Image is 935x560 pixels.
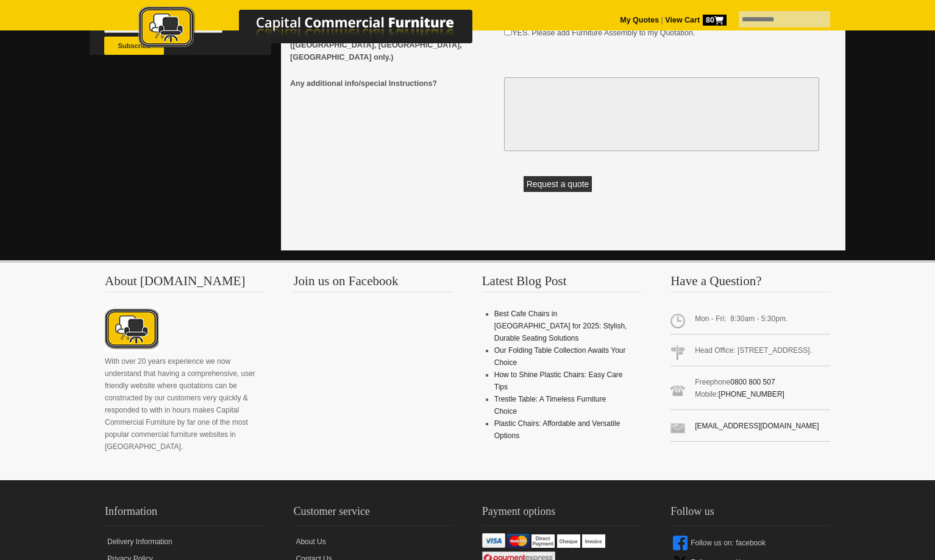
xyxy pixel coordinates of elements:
[494,419,620,440] a: Plastic Chairs: Affordable and Versatile Options
[482,502,642,526] h2: Payment options
[620,16,659,24] a: My Quotes
[105,275,265,292] h3: About [DOMAIN_NAME]
[670,275,830,292] h3: Have a Question?
[290,77,498,90] span: Any additional info/special Instructions?
[293,533,453,550] a: About Us
[512,29,695,37] label: YES. Please add Furniture Assembly to my Quotation.
[531,534,555,547] img: Direct Payment
[105,502,265,526] h2: Information
[557,534,580,547] img: Cheque
[293,502,453,526] h2: Customer service
[494,370,623,391] a: How to Shine Plastic Chairs: Easy Care Tips
[663,16,727,24] a: View Cart80
[703,15,727,26] span: 80
[105,533,265,550] a: Delivery Information
[670,308,830,335] span: Mon - Fri: 8:30am - 5:30pm.
[524,176,592,192] button: Request a quote
[670,371,830,410] span: Freephone Mobile:
[105,308,158,352] img: About CCFNZ Logo
[293,308,452,442] iframe: fb:page Facebook Social Plugin
[105,355,265,453] p: With over 20 years experience we now understand that having a comprehensive, user friendly websit...
[582,534,605,547] img: Invoice
[105,6,531,51] img: Capital Commercial Furniture Logo
[104,37,164,55] button: Subscribe
[482,275,642,292] h3: Latest Blog Post
[507,534,530,548] img: Mastercard
[730,378,775,386] a: 0800 800 507
[719,390,784,399] a: [PHONE_NUMBER]
[293,275,453,292] h3: Join us on Facebook
[673,536,688,550] img: facebook-icon
[504,77,819,151] textarea: Any additional info/special Instructions?
[494,310,627,342] a: Best Cafe Chairs in [GEOGRAPHIC_DATA] for 2025: Stylish, Durable Seating Solutions
[670,502,830,526] h2: Follow us
[482,533,505,548] img: VISA
[695,422,819,430] a: [EMAIL_ADDRESS][DOMAIN_NAME]
[670,533,830,553] a: Follow us on: facebook
[665,16,727,24] strong: View Cart
[105,6,531,54] a: Capital Commercial Furniture Logo
[494,395,606,416] a: Trestle Table: A Timeless Furniture Choice
[494,346,626,367] a: Our Folding Table Collection Awaits Your Choice
[670,339,830,366] span: Head Office: [STREET_ADDRESS].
